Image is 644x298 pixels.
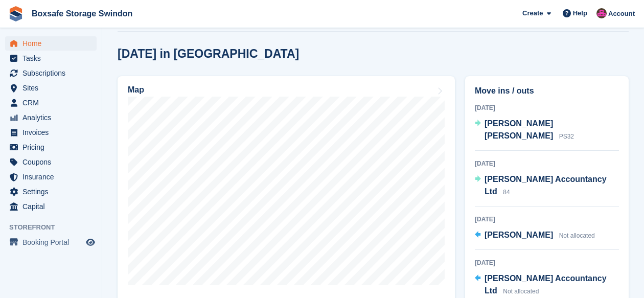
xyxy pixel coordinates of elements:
[5,125,97,140] a: menu
[559,232,595,239] span: Not allocated
[5,96,97,110] a: menu
[5,170,97,184] a: menu
[559,133,574,140] span: PS32
[475,215,619,224] div: [DATE]
[22,199,84,214] span: Capital
[475,159,619,168] div: [DATE]
[22,235,84,249] span: Booking Portal
[22,51,84,65] span: Tasks
[5,110,97,125] a: menu
[84,236,97,248] a: Preview store
[475,103,619,112] div: [DATE]
[22,81,84,95] span: Sites
[475,85,619,97] h2: Move ins / outs
[475,258,619,267] div: [DATE]
[485,274,607,295] span: [PERSON_NAME] Accountancy Ltd
[28,5,136,22] a: Boxsafe Storage Swindon
[22,125,84,140] span: Invoices
[475,229,595,242] a: [PERSON_NAME] Not allocated
[5,140,97,154] a: menu
[118,47,299,61] h2: [DATE] in [GEOGRAPHIC_DATA]
[9,222,102,233] span: Storefront
[475,272,619,298] a: [PERSON_NAME] Accountancy Ltd Not allocated
[5,66,97,80] a: menu
[128,85,144,95] h2: Map
[22,96,84,110] span: CRM
[503,288,539,295] span: Not allocated
[5,36,97,51] a: menu
[573,8,587,18] span: Help
[22,36,84,51] span: Home
[5,51,97,65] a: menu
[5,199,97,214] a: menu
[503,189,510,196] span: 84
[608,9,635,19] span: Account
[22,140,84,154] span: Pricing
[475,118,619,143] a: [PERSON_NAME] [PERSON_NAME] PS32
[5,81,97,95] a: menu
[5,155,97,169] a: menu
[5,185,97,199] a: menu
[22,66,84,80] span: Subscriptions
[22,170,84,184] span: Insurance
[8,6,24,21] img: stora-icon-8386f47178a22dfd0bd8f6a31ec36ba5ce8667c1dd55bd0f319d3a0aa187defe.svg
[596,8,607,18] img: Philip Matthews
[485,119,553,140] span: [PERSON_NAME] [PERSON_NAME]
[22,185,84,199] span: Settings
[475,173,619,199] a: [PERSON_NAME] Accountancy Ltd 84
[22,155,84,169] span: Coupons
[485,175,607,196] span: [PERSON_NAME] Accountancy Ltd
[5,235,97,249] a: menu
[22,110,84,125] span: Analytics
[485,231,553,239] span: [PERSON_NAME]
[522,8,543,18] span: Create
